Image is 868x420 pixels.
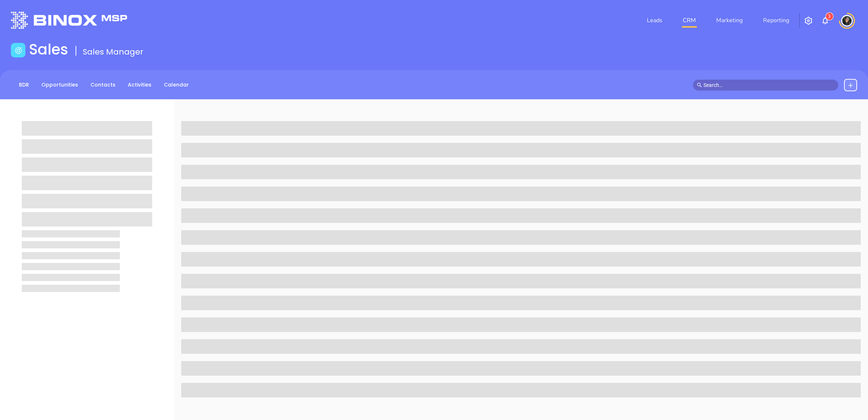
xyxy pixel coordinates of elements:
[841,15,853,27] img: user
[828,14,831,19] span: 3
[697,83,702,88] span: search
[713,13,746,28] a: Marketing
[821,16,830,25] img: iconNotification
[15,79,33,91] a: BDR
[760,13,792,28] a: Reporting
[83,46,143,57] span: Sales Manager
[123,79,156,91] a: Activities
[159,79,193,91] a: Calendar
[37,79,82,91] a: Opportunities
[86,79,120,91] a: Contacts
[680,13,699,28] a: CRM
[29,41,68,58] h1: Sales
[644,13,665,28] a: Leads
[826,13,833,20] sup: 3
[11,12,127,29] img: logo
[703,81,834,89] input: Search…
[804,16,813,25] img: iconSetting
